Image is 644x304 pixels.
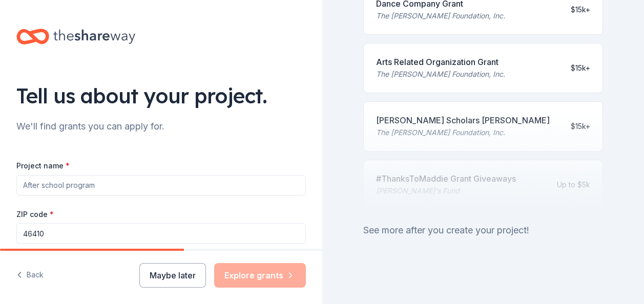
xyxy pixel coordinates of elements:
[16,81,306,110] div: Tell us about your project.
[376,10,505,22] div: The [PERSON_NAME] Foundation, Inc.
[376,68,505,80] div: The [PERSON_NAME] Foundation, Inc.
[376,56,505,68] div: Arts Related Organization Grant
[571,62,590,74] div: $15k+
[16,161,70,171] label: Project name
[16,118,306,135] div: We'll find grants you can apply for.
[16,265,44,286] button: Back
[16,175,306,196] input: After school program
[363,222,604,238] div: See more after you create your project!
[571,4,590,16] div: $15k+
[16,223,306,244] input: 12345 (U.S. only)
[139,263,206,288] button: Maybe later
[16,209,54,220] label: ZIP code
